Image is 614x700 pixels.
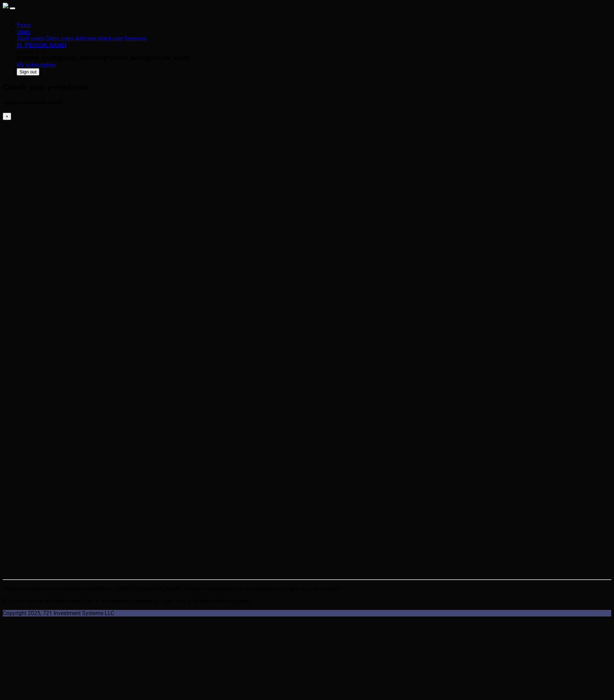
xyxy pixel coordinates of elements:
[3,598,611,604] p: If you do not see the login email after a few moments, please try again with a different email ad...
[6,114,8,119] span: ×
[3,586,611,592] p: Check your email for a message from . Follow the enclosed link to automatically log in to your ac...
[3,100,611,105] h5: How to Use [DOMAIN_NAME]
[17,22,31,29] a: Posts
[3,120,611,576] iframe: Album Cover for Website without music Widescreen version.mp4
[3,113,11,120] button: ×
[3,82,611,92] h2: Check your e-mail now.
[3,610,611,617] div: Copyright 2025, 721 Investment Systems LLC
[124,35,146,42] a: Sessions
[17,68,39,75] button: Sign out
[10,7,15,9] button: Toggle navigation
[17,48,611,62] div: Signed in as
[3,3,8,8] img: sparktrade.png
[95,586,182,592] text: [EMAIL_ADDRESS][DOMAIN_NAME]
[17,55,190,62] b: [PERSON_NAME][EMAIL_ADDRESS][PERSON_NAME][DOMAIN_NAME]
[75,35,123,42] a: Add new client user
[17,62,56,68] a: My subscription
[45,35,74,42] a: Client users
[17,35,611,42] div: Users
[17,42,66,48] a: Hi, [PERSON_NAME]
[17,29,30,35] a: Users
[17,48,611,75] div: Users
[17,35,44,42] a: Staff users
